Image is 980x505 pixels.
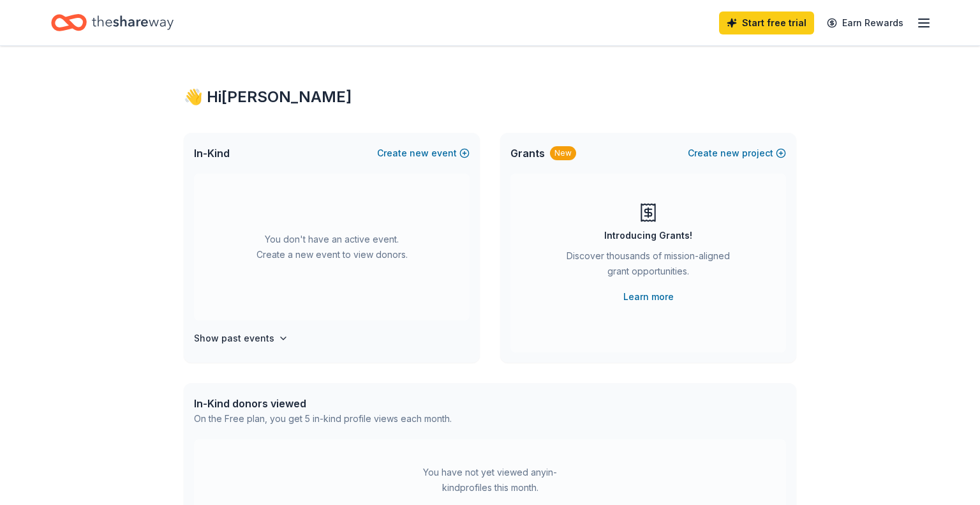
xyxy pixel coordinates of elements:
[194,396,452,411] div: In-Kind donors viewed
[194,146,230,161] span: In-Kind
[410,465,570,495] div: You have not yet viewed any in-kind profiles this month.
[550,146,576,160] div: New
[377,146,470,161] button: Createnewevent
[51,8,174,38] a: Home
[719,11,814,34] a: Start free trial
[184,87,796,107] div: 👋 Hi [PERSON_NAME]
[561,248,735,284] div: Discover thousands of mission-aligned grant opportunities.
[819,11,911,34] a: Earn Rewards
[720,146,739,161] span: new
[510,146,545,161] span: Grants
[688,146,786,161] button: Createnewproject
[194,331,288,346] button: Show past events
[194,411,452,426] div: On the Free plan, you get 5 in-kind profile views each month.
[194,331,274,346] h4: Show past events
[604,228,692,243] div: Introducing Grants!
[194,174,470,320] div: You don't have an active event. Create a new event to view donors.
[410,146,429,161] span: new
[623,289,674,305] a: Learn more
